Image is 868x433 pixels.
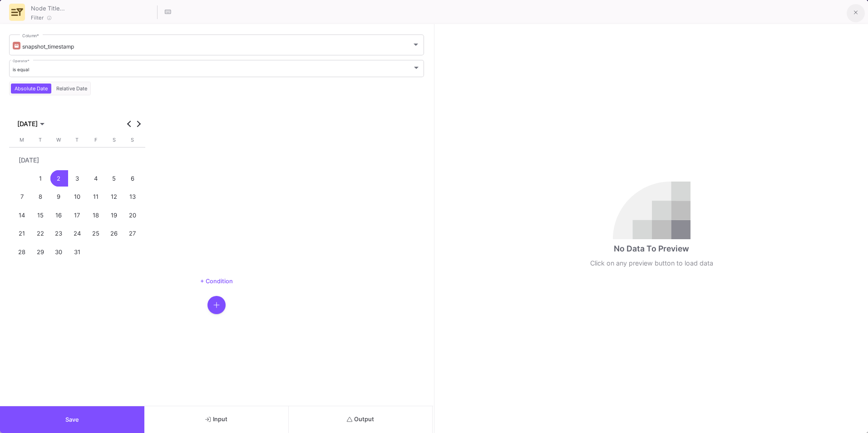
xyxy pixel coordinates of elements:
button: 10 Jul 2025 [68,188,87,207]
span: S [131,137,134,143]
button: 20 Jul 2025 [123,206,142,225]
div: 7 [14,189,30,206]
span: F [94,137,97,143]
button: 17 Jul 2025 [68,206,87,225]
span: [DATE] [17,120,38,128]
button: Input [144,406,289,433]
div: 6 [124,170,141,187]
div: 28 [14,244,30,261]
span: Filter [31,14,44,21]
button: 22 Jul 2025 [31,225,50,243]
button: 30 Jul 2025 [49,243,68,261]
div: 23 [50,226,67,242]
button: 2 Jul 2025 [49,169,68,188]
button: 26 Jul 2025 [105,225,123,243]
span: Save [65,416,79,423]
div: 27 [124,226,141,242]
button: Next month [134,119,143,128]
button: 3 Jul 2025 [68,169,87,188]
div: 14 [14,207,30,224]
input: Node Title... [29,2,156,14]
button: Hotkeys List [159,3,177,21]
div: 30 [50,244,67,261]
div: 13 [124,189,141,206]
div: Click on any preview button to load data [590,258,713,268]
div: 20 [124,207,141,224]
button: 25 Jul 2025 [86,225,105,243]
div: 31 [69,244,86,261]
button: 9 Jul 2025 [49,188,68,207]
button: 27 Jul 2025 [123,225,142,243]
button: Previous month [125,119,134,128]
div: 22 [32,226,49,242]
button: 31 Jul 2025 [68,243,87,261]
span: Relative Date [54,85,89,92]
button: 18 Jul 2025 [86,206,105,225]
div: 4 [87,170,104,187]
span: snapshot_timestamp [22,43,74,50]
span: S [113,137,116,143]
div: 16 [50,207,67,224]
span: + Condition [200,278,233,285]
div: 5 [106,170,123,187]
div: 21 [14,226,30,242]
button: 16 Jul 2025 [49,206,68,225]
button: 19 Jul 2025 [105,206,123,225]
div: 12 [106,189,123,206]
div: 25 [87,226,104,242]
button: 6 Jul 2025 [123,169,142,188]
div: 29 [32,244,49,261]
button: 21 Jul 2025 [13,225,31,243]
div: 24 [69,226,86,242]
span: T [75,137,79,143]
button: 11 Jul 2025 [86,188,105,207]
div: 26 [106,226,123,242]
span: W [56,137,61,143]
div: 17 [69,207,86,224]
button: Absolute Date [11,84,51,93]
button: + Condition [193,275,240,288]
span: is equal [13,67,29,72]
div: 10 [69,189,86,206]
button: 8 Jul 2025 [31,188,50,207]
div: 18 [87,207,104,224]
span: Input [205,416,227,423]
div: 8 [32,189,49,206]
button: 12 Jul 2025 [105,188,123,207]
button: 14 Jul 2025 [13,206,31,225]
span: T [39,137,42,143]
div: 2 [50,170,67,187]
button: 29 Jul 2025 [31,243,50,261]
button: 28 Jul 2025 [13,243,31,261]
button: 15 Jul 2025 [31,206,50,225]
div: 3 [69,170,86,187]
button: 23 Jul 2025 [49,225,68,243]
img: row-advanced-ui.svg [11,6,23,18]
span: Output [347,416,375,423]
img: no-data.svg [613,182,690,239]
div: 9 [50,189,67,206]
button: 4 Jul 2025 [86,169,105,188]
td: [DATE] [13,151,142,169]
button: 24 Jul 2025 [68,225,87,243]
button: Choose month and year [15,118,47,130]
span: M [20,137,24,143]
div: 19 [106,207,123,224]
button: 7 Jul 2025 [13,188,31,207]
span: Absolute Date [13,85,49,92]
div: 1 [32,170,49,187]
div: 11 [87,189,104,206]
button: 5 Jul 2025 [105,169,123,188]
div: 15 [32,207,49,224]
button: Output [289,406,433,433]
button: Relative Date [54,84,89,93]
div: No Data To Preview [614,243,689,255]
button: 1 Jul 2025 [31,169,50,188]
button: 13 Jul 2025 [123,188,142,207]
